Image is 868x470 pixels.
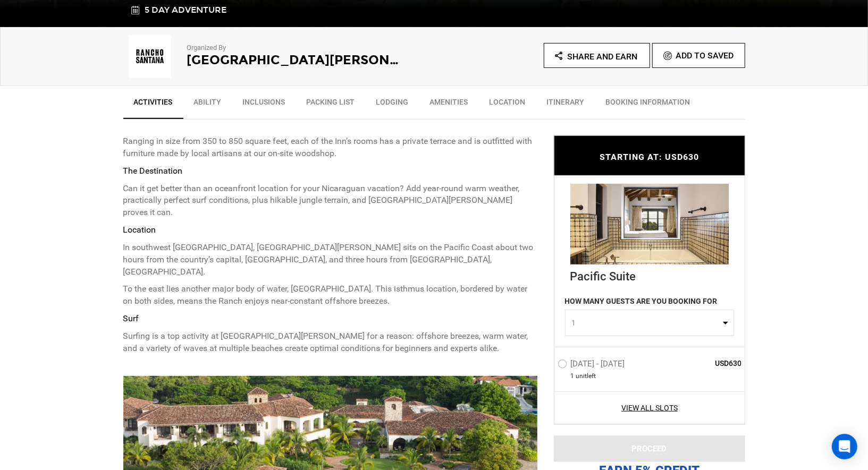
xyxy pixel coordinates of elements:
[419,91,479,118] a: Amenities
[665,358,742,369] span: USD630
[187,53,405,67] h2: [GEOGRAPHIC_DATA][PERSON_NAME]
[676,50,734,61] span: Add To Saved
[567,52,637,62] span: Share and Earn
[570,184,729,264] img: 73e985b25602d6950c28e7b9c9bcd8f2.png
[595,91,701,118] a: BOOKING INFORMATION
[366,91,419,118] a: Lodging
[558,403,742,414] a: View All Slots
[576,372,596,381] span: unit left
[123,135,538,160] p: Ranging in size from 350 to 850 square feet, each of the Inn’s rooms has a private terrace and is...
[145,4,227,16] span: 5 Day Adventure
[572,318,720,329] span: 1
[570,264,729,285] div: Pacific Suite
[565,310,734,337] button: 1
[123,242,538,278] p: In southwest [GEOGRAPHIC_DATA], [GEOGRAPHIC_DATA][PERSON_NAME] sits on the Pacific Coast about tw...
[123,313,139,323] strong: Surf
[558,360,628,372] label: [DATE] - [DATE]
[123,283,538,307] p: To the east lies another major body of water, [GEOGRAPHIC_DATA]. This isthmus location, bordered ...
[123,36,176,78] img: 8f72ee78018e17f92b9dfaca95f3eb0d.png
[123,183,538,219] p: Can it get better than an oceanfront location for your Nicaraguan vacation? Add year-round warm w...
[571,372,575,381] span: 1
[232,91,296,118] a: Inclusions
[183,91,232,118] a: Ability
[123,166,183,176] strong: The Destination
[832,434,857,459] div: Open Intercom Messenger
[536,91,595,118] a: Itinerary
[296,91,366,118] a: Packing List
[554,436,745,463] button: PROCEED
[600,152,699,162] span: STARTING AT: USD630
[123,330,538,355] p: Surfing is a top activity at [GEOGRAPHIC_DATA][PERSON_NAME] for a reason: offshore breezes, warm ...
[123,91,183,119] a: Activities
[187,43,405,53] p: Organized By
[565,296,718,310] label: HOW MANY GUESTS ARE YOU BOOKING FOR
[479,91,536,118] a: Location
[123,225,156,235] strong: Location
